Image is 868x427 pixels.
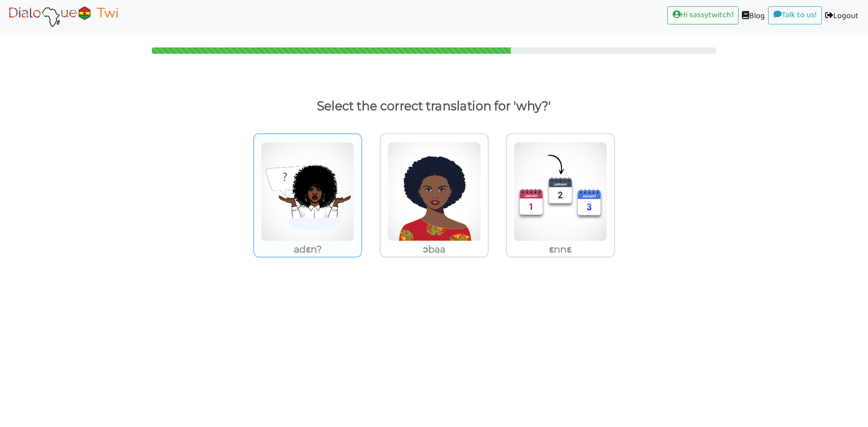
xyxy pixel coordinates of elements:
img: today.png [514,142,607,241]
a: Blog [739,6,768,27]
img: why.png [261,142,354,241]
a: Talk to us! [768,6,822,24]
img: Select Course Page [6,5,120,28]
p: ɛnnɛ [507,241,614,258]
p: ɔbaa [381,241,488,258]
a: Logout [822,6,862,27]
p: Select the correct translation for 'why?' [22,95,846,117]
img: woman-4.png [387,142,481,241]
p: adɛn? [254,241,361,258]
a: Hi sassytwitch1 [667,6,739,24]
